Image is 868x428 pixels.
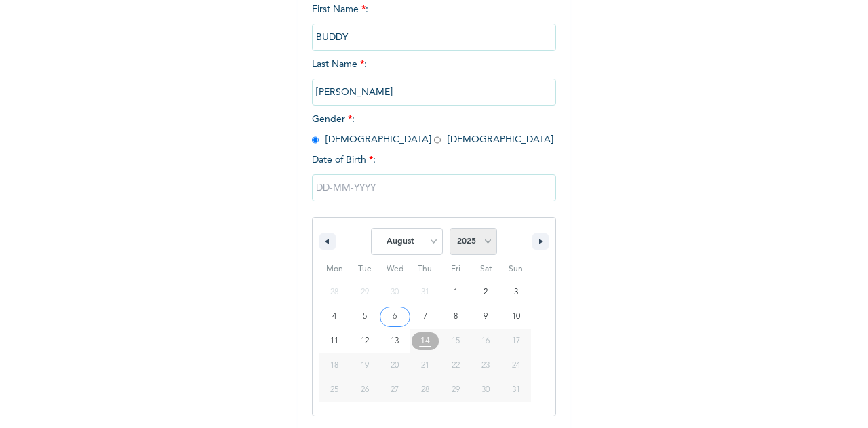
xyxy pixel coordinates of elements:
span: 31 [512,378,520,402]
span: 13 [391,329,399,353]
span: 4 [332,305,336,329]
span: 20 [391,353,399,378]
button: 4 [319,305,350,329]
button: 29 [440,378,471,402]
span: Tue [350,258,380,280]
button: 23 [471,353,501,378]
span: Thu [410,258,441,280]
span: 6 [393,305,397,329]
span: 17 [512,329,520,353]
button: 3 [500,280,531,305]
span: Mon [319,258,350,280]
span: 15 [452,329,460,353]
span: 14 [420,329,430,353]
button: 11 [319,329,350,353]
span: Date of Birth : [312,153,376,168]
span: 24 [512,353,520,378]
span: 11 [330,329,338,353]
button: 17 [500,329,531,353]
button: 25 [319,378,350,402]
span: 16 [481,329,490,353]
button: 22 [440,353,471,378]
span: 5 [363,305,367,329]
button: 2 [471,280,501,305]
span: Sun [500,258,531,280]
button: 30 [471,378,501,402]
button: 20 [380,353,410,378]
span: 23 [481,353,490,378]
button: 27 [380,378,410,402]
span: 22 [452,353,460,378]
span: 19 [361,353,369,378]
span: 1 [454,280,458,305]
span: 21 [421,353,429,378]
button: 13 [380,329,410,353]
button: 6 [380,305,410,329]
button: 9 [471,305,501,329]
span: 12 [361,329,369,353]
button: 8 [440,305,471,329]
button: 26 [350,378,380,402]
button: 7 [410,305,441,329]
button: 18 [319,353,350,378]
button: 28 [410,378,441,402]
button: 19 [350,353,380,378]
button: 1 [440,280,471,305]
span: Fri [440,258,471,280]
span: 28 [421,378,429,402]
span: Gender : [DEMOGRAPHIC_DATA] [DEMOGRAPHIC_DATA] [312,115,553,144]
input: Enter your last name [312,79,556,106]
button: 24 [500,353,531,378]
span: 30 [481,378,490,402]
button: 10 [500,305,531,329]
button: 16 [471,329,501,353]
span: 8 [454,305,458,329]
span: 10 [512,305,520,329]
span: 3 [514,280,518,305]
span: Last Name : [312,60,556,97]
button: 21 [410,353,441,378]
input: DD-MM-YYYY [312,174,556,201]
span: 2 [484,280,488,305]
span: 26 [361,378,369,402]
span: Wed [380,258,410,280]
span: 27 [391,378,399,402]
button: 14 [410,329,441,353]
span: 29 [452,378,460,402]
span: 7 [423,305,427,329]
span: 25 [330,378,338,402]
button: 15 [440,329,471,353]
input: Enter your first name [312,24,556,51]
button: 31 [500,378,531,402]
button: 5 [350,305,380,329]
span: Sat [471,258,501,280]
button: 12 [350,329,380,353]
span: First Name : [312,5,556,42]
span: 9 [484,305,488,329]
span: 18 [330,353,338,378]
